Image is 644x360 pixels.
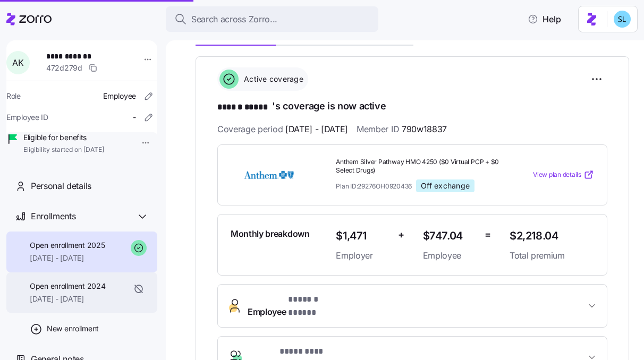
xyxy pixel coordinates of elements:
[241,74,303,84] span: Active coverage
[6,112,48,123] span: Employee ID
[23,145,104,155] span: Eligibility started on [DATE]
[357,123,447,136] span: Member ID
[336,227,389,245] span: $1,471
[336,182,412,191] span: Plan ID: 29276OH0920436
[31,210,75,223] span: Enrollments
[402,123,447,136] span: 790w18837
[30,281,105,292] span: Open enrollment 2024
[133,112,136,123] span: -
[6,91,21,101] span: Role
[533,170,581,180] span: View plan details
[519,8,570,30] button: Help
[217,99,607,114] h1: 's coverage is now active
[510,249,594,262] span: Total premium
[23,132,104,143] span: Eligible for benefits
[336,158,501,176] span: Anthem Silver Pathway HMO 4250 ($0 Virtual PCP + $0 Select Drugs)
[30,294,105,304] span: [DATE] - [DATE]
[191,13,277,26] span: Search across Zorro...
[614,11,631,28] img: 7c620d928e46699fcfb78cede4daf1d1
[248,293,348,319] span: Employee
[47,323,99,334] span: New enrollment
[398,227,404,243] span: +
[46,63,82,73] span: 472d279d
[12,58,23,67] span: A K
[103,91,136,101] span: Employee
[166,6,378,32] button: Search across Zorro...
[217,123,348,136] span: Coverage period
[231,162,307,187] img: Anthem
[30,253,105,263] span: [DATE] - [DATE]
[485,227,491,243] span: =
[336,249,389,262] span: Employer
[423,227,477,245] span: $747.04
[528,13,561,25] span: Help
[533,169,594,180] a: View plan details
[285,123,348,136] span: [DATE] - [DATE]
[510,227,594,245] span: $2,218.04
[423,249,477,262] span: Employee
[30,240,105,251] span: Open enrollment 2025
[421,181,470,191] span: Off exchange
[31,179,91,193] span: Personal details
[231,227,310,241] span: Monthly breakdown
